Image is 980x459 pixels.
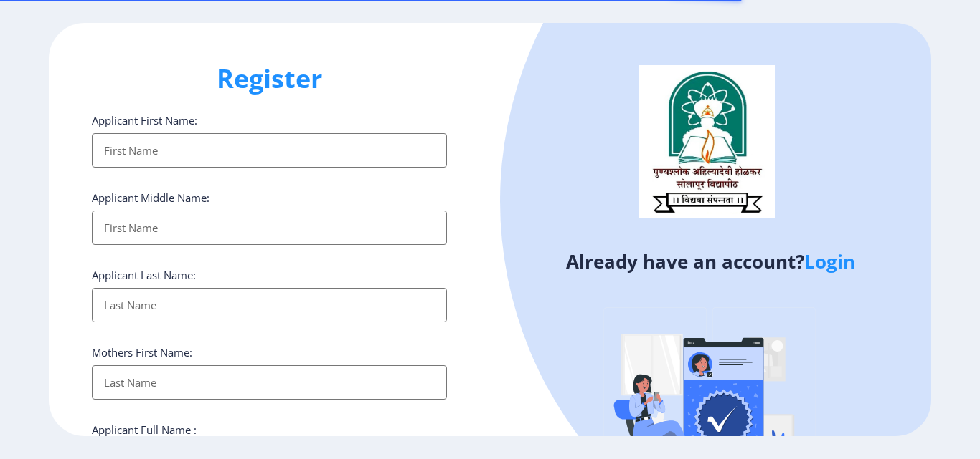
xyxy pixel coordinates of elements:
[92,288,447,322] input: Last Name
[804,248,855,274] a: Login
[92,133,447,168] input: First Name
[92,211,447,245] input: First Name
[92,268,196,282] label: Applicant Last Name:
[501,250,920,273] h4: Already have an account?
[92,113,197,127] label: Applicant First Name:
[92,422,197,451] label: Applicant Full Name : (As on marksheet)
[92,190,209,205] label: Applicant Middle Name:
[92,62,447,96] h1: Register
[92,345,192,359] label: Mothers First Name:
[92,365,447,400] input: Last Name
[639,65,775,218] img: logo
